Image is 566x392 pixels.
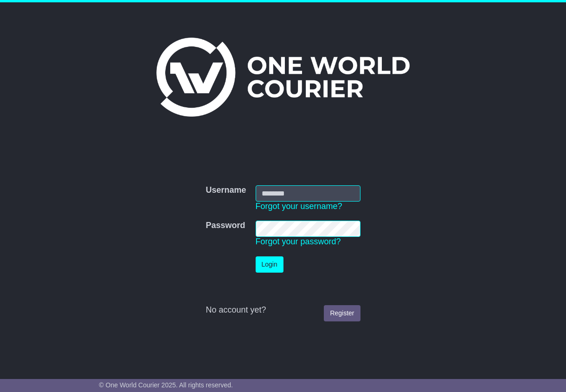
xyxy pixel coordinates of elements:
label: Username [206,185,246,196]
button: Login [256,256,283,273]
a: Register [324,305,360,321]
label: Password [206,221,245,231]
span: © One World Courier 2025. All rights reserved. [99,381,233,389]
img: One World [156,38,410,117]
a: Forgot your password? [256,237,341,246]
a: Forgot your username? [256,202,342,211]
div: No account yet? [206,305,360,315]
